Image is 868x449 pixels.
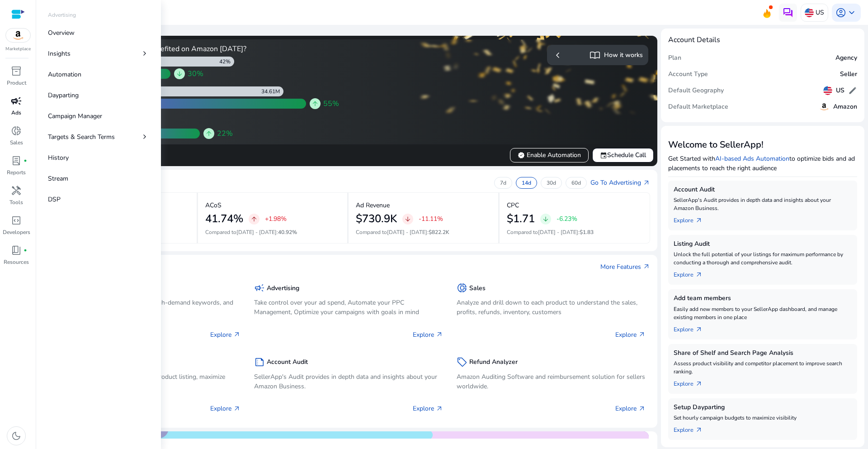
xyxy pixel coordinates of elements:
span: chevron_left [552,50,563,61]
p: Reports [7,168,26,177]
h2: 41.74% [205,212,243,225]
a: Explorearrow_outward [674,422,710,435]
span: fiber_manual_record [24,248,27,252]
p: Targets & Search Terms [48,132,115,142]
span: arrow_upward [205,130,212,137]
p: Compared to : [356,228,491,236]
span: campaign [11,96,22,106]
p: Explore [615,404,646,413]
a: More Featuresarrow_outward [600,262,650,272]
p: Explore [413,404,443,413]
p: Developers [3,228,30,236]
p: Analyze and drill down to each product to understand the sales, profits, refunds, inventory, cust... [457,298,646,317]
p: Explore [210,330,241,339]
span: arrow_outward [643,263,650,270]
p: ACoS [205,201,222,210]
span: arrow_outward [695,426,703,434]
p: Get Started with to optimize bids and ad placements to reach the right audience [668,154,857,173]
p: SellerApp's Audit provides in depth data and insights about your Amazon Business. [254,372,443,391]
p: CPC [507,201,519,210]
p: History [48,153,69,162]
span: arrow_outward [695,271,703,278]
button: verifiedEnable Automation [510,148,589,162]
p: Set hourly campaign budgets to maximize visibility [674,414,852,422]
span: Schedule Call [600,150,646,160]
span: arrow_downward [404,215,411,223]
h5: Listing Audit [674,240,852,248]
h3: Welcome to SellerApp! [668,139,857,150]
span: campaign [254,282,265,293]
span: lab_profile [11,155,22,166]
h2: $1.71 [507,212,535,225]
h5: Account Type [668,71,708,78]
img: us.svg [823,86,832,95]
span: donut_small [11,125,22,136]
h5: How it works [604,52,643,59]
span: arrow_outward [695,380,703,387]
span: arrow_outward [695,326,703,333]
span: arrow_outward [233,331,241,338]
h5: Account Audit [267,358,308,366]
p: Unlock the full potential of your listings for maximum performance by conducting a thorough and c... [674,250,852,267]
h5: Setup Dayparting [674,404,852,411]
h5: Add team members [674,295,852,302]
p: Take control over your ad spend, Automate your PPC Management, Optimize your campaigns with goals... [254,298,443,317]
span: arrow_outward [695,217,703,224]
span: arrow_outward [638,405,646,412]
p: 30d [547,179,556,186]
h4: Account Details [668,36,720,44]
a: AI-based Ads Automation [715,154,789,163]
p: Tools [9,198,23,206]
h2: $730.9K [356,212,397,225]
h5: Agency [835,54,857,62]
h5: US [836,87,844,95]
p: Overview [48,28,75,38]
p: Explore [210,404,241,413]
span: arrow_upward [250,215,258,223]
span: fiber_manual_record [24,159,27,162]
h5: Amazon [833,103,857,111]
a: Explorearrow_outward [674,267,710,279]
p: Explore [413,330,443,339]
p: Resources [4,258,29,266]
span: chevron_right [140,132,149,141]
span: arrow_downward [542,215,549,223]
p: +1.98% [265,216,287,222]
h5: Plan [668,54,681,62]
span: keyboard_arrow_down [846,7,857,18]
span: 40.92% [278,229,297,236]
span: $822.2K [429,229,449,236]
span: 30% [188,68,203,79]
h4: How Smart Automation users benefited on Amazon [DATE]? [49,45,345,53]
h5: Default Marketplace [668,103,728,111]
span: [DATE] - [DATE] [387,229,427,236]
a: Explorearrow_outward [674,321,710,334]
span: chevron_right [140,49,149,58]
p: Ads [11,109,21,117]
p: Stream [48,174,68,183]
span: arrow_outward [638,331,646,338]
p: Compared to : [205,228,340,236]
h5: Seller [840,71,857,78]
span: arrow_outward [233,405,241,412]
p: DSP [48,195,61,204]
p: -11.11% [419,216,443,222]
div: 42% [219,58,234,65]
span: inventory_2 [11,66,22,76]
span: dark_mode [11,430,22,441]
span: donut_small [457,282,467,293]
p: SellerApp's Audit provides in depth data and insights about your Amazon Business. [674,196,852,212]
span: book_4 [11,245,22,256]
a: Explorearrow_outward [674,376,710,388]
span: arrow_outward [436,405,443,412]
p: Ad Revenue [356,201,390,210]
button: eventSchedule Call [592,148,654,162]
span: arrow_downward [176,70,183,77]
span: verified [518,152,525,159]
span: $1.83 [580,229,594,236]
h5: Account Audit [674,186,852,194]
span: arrow_upward [311,100,319,107]
span: [DATE] - [DATE] [538,229,578,236]
span: arrow_outward [436,331,443,338]
span: code_blocks [11,215,22,226]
